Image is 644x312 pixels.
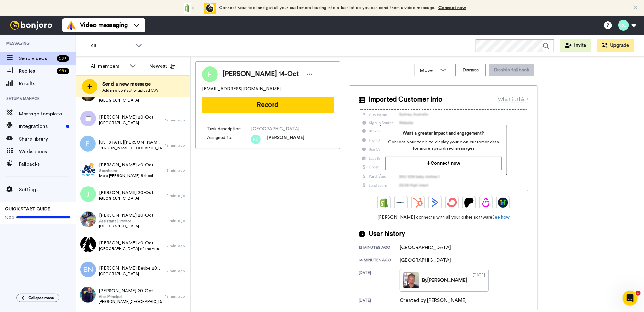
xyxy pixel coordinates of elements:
[267,135,304,144] span: [PERSON_NAME]
[400,244,451,251] div: [GEOGRAPHIC_DATA]
[403,272,419,288] img: ee304879-1cfa-4542-af69-c59c5be39ea2-thumb.jpg
[91,63,127,70] div: All members
[359,298,400,304] div: [DATE]
[5,207,50,211] span: QUICK START GUIDE
[102,80,159,88] span: Send a new message
[99,288,162,294] span: [PERSON_NAME] 20-Oct
[99,246,159,251] span: [GEOGRAPHIC_DATA] of the Arts
[99,196,153,201] span: [GEOGRAPHIC_DATA]
[80,262,96,277] img: bn.png
[19,67,54,75] span: Replies
[99,173,153,178] span: Mere-[PERSON_NAME] School
[623,291,638,306] iframe: Intercom live chat
[99,240,159,246] span: [PERSON_NAME] 20-Oct
[430,198,440,208] img: ActiveCampaign
[219,6,435,10] span: Connect your tool and get all your customers loading into a tasklist so you can send them a video...
[19,55,54,62] span: Send videos
[99,114,153,120] span: [PERSON_NAME] 20-Oct
[400,269,489,292] a: By[PERSON_NAME][DATE]
[413,198,423,208] img: Hubspot
[8,21,55,30] img: bj-logo-header-white.svg
[369,95,442,104] span: Imported Customer Info
[99,120,153,125] span: [GEOGRAPHIC_DATA]
[19,186,76,193] span: Settings
[99,162,153,168] span: [PERSON_NAME] 20-Oct
[99,294,162,299] span: Vice Principal
[597,39,634,52] button: Upgrade
[165,243,187,248] div: 12 min. ago
[369,229,405,239] span: User history
[400,297,467,304] div: Created by [PERSON_NAME]
[385,130,501,136] span: Want a greater impact and engagement?
[102,88,159,93] span: Add new contact or upload CSV
[165,269,187,274] div: 12 min. ago
[144,60,181,72] button: Newest
[57,68,69,74] div: 99 +
[207,126,251,132] span: Task description :
[181,3,216,14] div: animation
[99,168,153,173] span: Secrétaire
[19,110,76,118] span: Message template
[57,55,69,62] div: 99 +
[16,294,59,302] button: Collapse menu
[19,123,64,130] span: Integrations
[99,139,162,146] span: [US_STATE][PERSON_NAME] 20-Oct
[379,198,389,208] img: Shopify
[359,270,400,292] div: [DATE]
[80,161,96,177] img: 9966e9ea-882d-4e20-acdf-416acf458589.png
[80,237,96,252] img: 654e44c8-7ed7-4dea-9ddf-a97fed825cb0.png
[202,66,218,82] img: Image of Heather Fulmore 14-Oct
[99,265,162,271] span: [PERSON_NAME] Beube 20-Oct
[473,272,485,288] div: [DATE]
[80,287,96,303] img: 8b33e434-8830-4fbd-b40c-2d2994448cb5.jpg
[19,80,76,87] span: Results
[165,218,187,223] div: 12 min. ago
[90,42,133,50] span: All
[481,198,491,208] img: Drip
[560,39,591,52] a: Invite
[99,271,162,276] span: [GEOGRAPHIC_DATA]
[99,299,162,304] span: [PERSON_NAME][GEOGRAPHIC_DATA]
[165,294,187,299] div: 12 min. ago
[99,190,153,196] span: [PERSON_NAME] 20-Oct
[66,20,76,30] img: vm-color.svg
[99,98,153,103] span: [GEOGRAPHIC_DATA]
[385,157,501,170] button: Connect now
[223,70,299,79] span: [PERSON_NAME] 14-Oct
[498,198,508,208] img: GoHighLevel
[202,97,334,113] button: Record
[19,160,76,168] span: Fallbacks
[455,64,486,76] button: Dismiss
[80,186,96,202] img: j.png
[422,276,467,284] div: By [PERSON_NAME]
[489,64,534,76] button: Disable fallback
[202,86,281,92] span: [EMAIL_ADDRESS][DOMAIN_NAME]
[359,258,400,264] div: 35 minutes ago
[251,126,311,132] span: [GEOGRAPHIC_DATA]
[19,135,76,143] span: Share library
[165,193,187,198] div: 12 min. ago
[420,67,437,74] span: Move
[19,148,76,155] span: Workspaces
[165,118,187,123] div: 12 min. ago
[438,6,466,10] a: Connect now
[28,295,54,300] span: Collapse menu
[207,135,251,144] span: Assigned to:
[165,168,187,173] div: 12 min. ago
[99,146,162,151] span: [PERSON_NAME][GEOGRAPHIC_DATA]
[251,135,261,144] img: d93267ab-c779-4d8f-882d-607c95f57ffc.png
[165,143,187,148] div: 12 min. ago
[498,96,528,103] div: What is this?
[396,198,406,208] img: Ontraport
[447,198,457,208] img: ConvertKit
[359,245,400,251] div: 12 minutes ago
[99,224,153,229] span: [GEOGRAPHIC_DATA]
[99,219,153,224] span: Assistant Director
[636,291,641,296] span: 1
[80,21,128,30] span: Video messaging
[385,139,501,152] span: Connect your tools to display your own customer data for more specialized messages
[80,136,96,152] img: e.png
[99,212,153,219] span: [PERSON_NAME] 20-Oct
[359,214,528,220] span: [PERSON_NAME] connects with all your other software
